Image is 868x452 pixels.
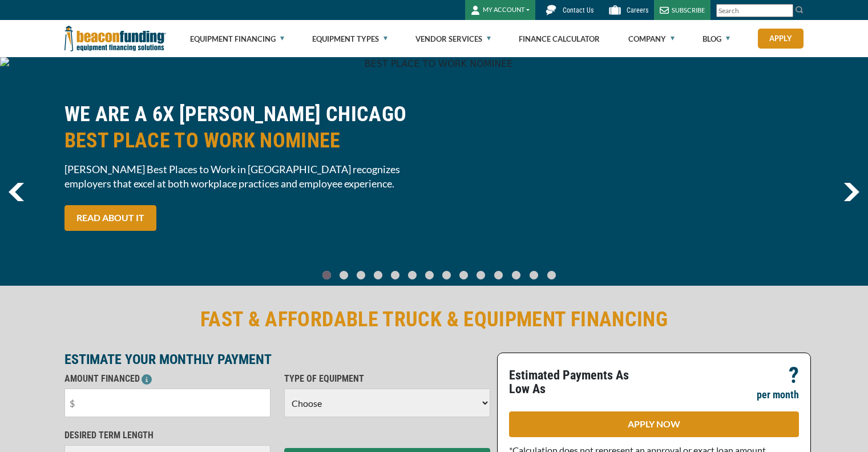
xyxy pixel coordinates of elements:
a: Go To Slide 7 [440,270,454,280]
a: Go To Slide 10 [491,270,506,280]
a: Go To Slide 1 [337,270,351,280]
p: ESTIMATE YOUR MONTHLY PAYMENT [64,353,490,366]
a: Finance Calculator [519,21,600,57]
img: Right Navigator [843,183,859,201]
a: Vendor Services [415,21,491,57]
a: Apply [758,29,804,49]
a: Go To Slide 6 [423,270,437,280]
a: Equipment Financing [190,21,284,57]
span: BEST PLACE TO WORK NOMINEE [64,127,427,154]
a: previous [9,183,24,201]
a: Go To Slide 11 [509,270,523,280]
a: Go To Slide 2 [354,270,368,280]
a: Go To Slide 4 [389,270,402,280]
img: Beacon Funding Corporation logo [64,20,166,57]
p: AMOUNT FINANCED [64,372,271,386]
p: per month [757,388,799,402]
a: Go To Slide 8 [457,270,471,280]
h2: WE ARE A 6X [PERSON_NAME] CHICAGO [64,101,427,154]
img: Search [795,5,804,14]
span: Careers [627,6,648,14]
a: Go To Slide 13 [544,270,559,280]
a: Go To Slide 3 [372,270,385,280]
a: Go To Slide 5 [406,270,419,280]
h2: FAST & AFFORDABLE TRUCK & EQUIPMENT FINANCING [64,306,804,333]
a: Clear search text [781,6,790,15]
a: Company [628,21,675,57]
a: Go To Slide 12 [527,270,541,280]
a: next [843,183,859,201]
a: Go To Slide 0 [320,270,334,280]
input: $ [64,389,271,417]
p: ? [789,369,799,382]
input: Search [716,4,793,17]
p: TYPE OF EQUIPMENT [284,372,490,386]
p: Estimated Payments As Low As [509,369,647,396]
a: Go To Slide 9 [474,270,488,280]
span: [PERSON_NAME] Best Places to Work in [GEOGRAPHIC_DATA] recognizes employers that excel at both wo... [64,162,427,191]
a: APPLY NOW [509,411,799,437]
a: READ ABOUT IT [64,205,156,231]
a: Equipment Types [312,21,387,57]
p: DESIRED TERM LENGTH [64,429,271,442]
img: Left Navigator [9,183,24,201]
a: Blog [703,21,730,57]
span: Contact Us [563,6,594,14]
